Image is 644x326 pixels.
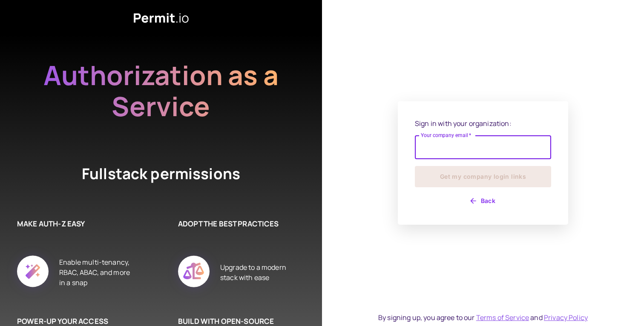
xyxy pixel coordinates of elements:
div: Upgrade to a modern stack with ease [220,246,296,299]
button: Get my company login links [415,166,551,187]
h4: Fullstack permissions [50,163,272,184]
label: Your company email [421,132,471,139]
p: Sign in with your organization: [415,118,551,129]
button: Back [415,194,551,208]
div: Enable multi-tenancy, RBAC, ABAC, and more in a snap [59,246,135,299]
h6: MAKE AUTH-Z EASY [17,218,135,229]
a: Privacy Policy [544,313,588,322]
a: Terms of Service [476,313,529,322]
h2: Authorization as a Service [16,60,306,122]
div: By signing up, you agree to our and [378,312,588,323]
h6: ADOPT THE BEST PRACTICES [178,218,296,229]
